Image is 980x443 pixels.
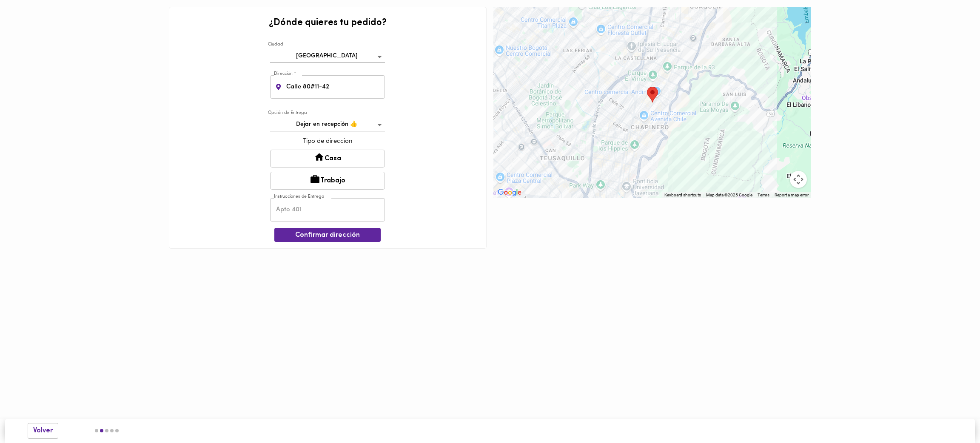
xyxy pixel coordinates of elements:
[28,423,58,439] button: Volver
[706,193,752,197] span: Map data ©2025 Google
[285,75,385,99] input: Calle 92 # 16-11
[268,110,307,116] label: Opción de Entrega
[664,192,701,198] button: Keyboard shortcuts
[268,42,283,48] label: Ciudad
[270,150,385,168] button: Casa
[269,18,387,28] h2: ¿Dónde quieres tu pedido?
[281,231,374,239] span: Confirmar dirección
[274,228,381,242] button: Confirmar dirección
[647,87,658,102] div: Tu dirección
[270,118,385,131] div: Dejar en recepción 👍
[33,427,53,435] span: Volver
[790,171,807,188] button: Map camera controls
[270,172,385,190] button: Trabajo
[496,187,524,198] img: Google
[758,193,769,197] a: Terms
[270,137,385,146] p: Tipo de direccion
[270,50,385,63] div: [GEOGRAPHIC_DATA]
[775,193,809,197] a: Report a map error
[931,394,971,434] iframe: Messagebird Livechat Widget
[270,198,385,221] input: Apto 401
[496,187,524,198] a: Open this area in Google Maps (opens a new window)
